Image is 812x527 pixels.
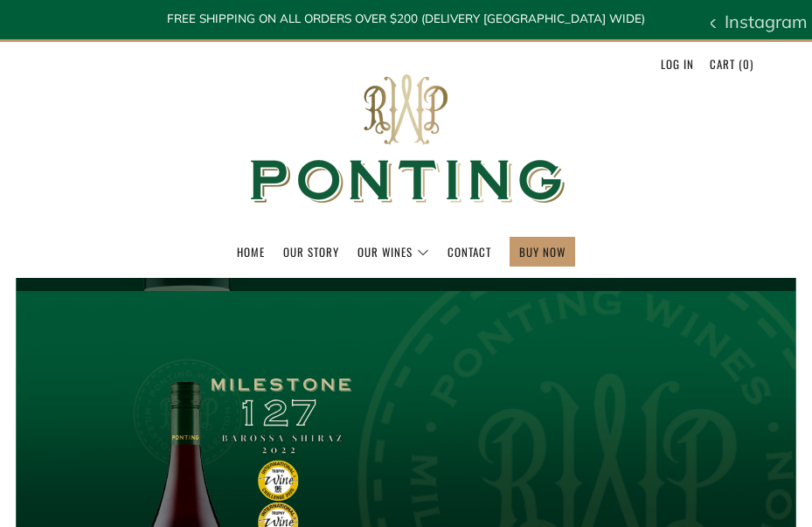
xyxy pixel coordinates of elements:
img: Ponting Wines [232,42,581,237]
a: Cart (0) [710,50,753,78]
span: Instagram [725,10,808,32]
a: BUY NOW [519,238,566,266]
a: Log in [661,50,694,78]
a: Our Wines [357,238,429,266]
span: 0 [743,55,750,73]
a: Home [237,238,265,266]
a: Our Story [283,238,339,266]
a: Contact [448,238,491,266]
a: Instagram [725,4,808,39]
